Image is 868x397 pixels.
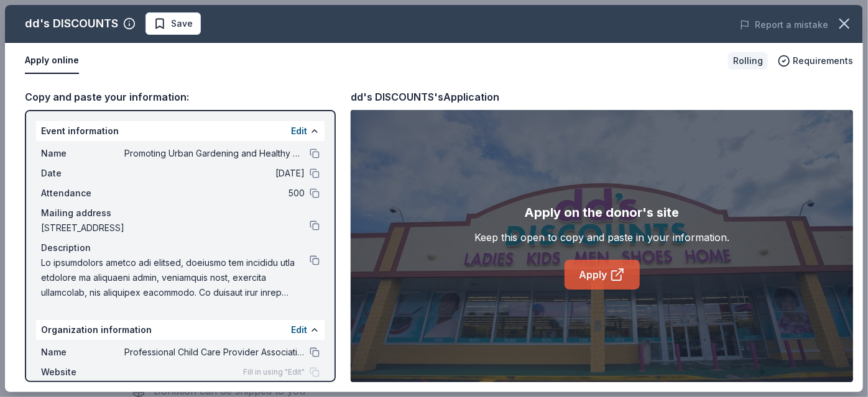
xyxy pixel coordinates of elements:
[25,14,118,34] div: dd's DISCOUNTS
[124,166,305,181] span: [DATE]
[793,53,853,68] span: Requirements
[41,365,124,380] span: Website
[25,48,79,74] button: Apply online
[243,367,305,377] span: Fill in using "Edit"
[291,124,307,139] button: Edit
[740,17,828,32] button: Report a mistake
[41,146,124,161] span: Name
[41,206,320,221] div: Mailing address
[41,255,310,300] span: Lo ipsumdolors ametco adi elitsed, doeiusmo tem incididu utla etdolore ma aliquaeni admin, veniam...
[525,203,680,222] div: Apply on the donor's site
[291,322,307,337] button: Edit
[124,345,305,360] span: Professional Child Care Provider Association
[41,240,320,255] div: Description
[351,89,499,105] div: dd's DISCOUNTS's Application
[41,221,310,235] span: [STREET_ADDRESS]
[41,186,124,201] span: Attendance
[474,230,729,245] div: Keep this open to copy and paste in your information.
[728,52,768,70] div: Rolling
[145,12,201,35] button: Save
[36,320,325,340] div: Organization information
[171,16,193,31] span: Save
[36,121,325,141] div: Event information
[565,260,640,290] a: Apply
[124,146,305,161] span: Promoting Urban Gardening and Healthy Eating
[41,345,124,360] span: Name
[778,53,853,68] button: Requirements
[25,89,336,105] div: Copy and paste your information:
[41,166,124,181] span: Date
[124,186,305,201] span: 500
